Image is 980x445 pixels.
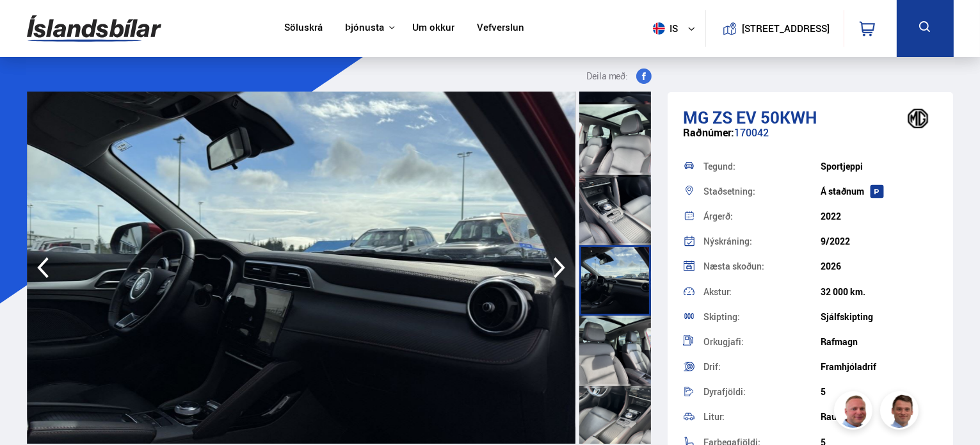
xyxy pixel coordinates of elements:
div: 2022 [821,211,938,222]
div: 170042 [683,127,938,152]
img: 3533946.jpeg [27,92,575,444]
div: 5 [821,387,938,397]
button: is [648,10,705,47]
a: Vefverslun [477,22,524,35]
span: Deila með: [586,69,629,84]
img: siFngHWaQ9KaOqBr.png [836,393,874,432]
div: Rafmagn [821,337,938,347]
img: G0Ugv5HjCgRt.svg [27,8,161,49]
a: [STREET_ADDRESS] [712,10,837,47]
span: is [648,22,680,35]
div: 9/2022 [821,236,938,247]
div: Framhjóladrif [821,362,938,372]
div: Skipting: [703,312,821,321]
div: Næsta skoðun: [703,262,821,271]
div: Árgerð: [703,212,821,221]
span: Raðnúmer: [683,125,734,140]
div: Sportjeppi [821,161,938,172]
div: Staðsetning: [703,187,821,196]
button: [STREET_ADDRESS] [747,23,825,34]
span: ZS EV 50KWH [712,106,817,129]
img: brand logo [892,99,944,138]
div: Rauður [821,412,938,422]
div: 32 000 km. [821,287,938,297]
div: Drif: [703,362,821,371]
div: Dyrafjöldi: [703,387,821,396]
div: Nýskráning: [703,237,821,246]
div: Akstur: [703,287,821,296]
a: Söluskrá [284,22,323,35]
button: Þjónusta [345,22,384,34]
img: svg+xml;base64,PHN2ZyB4bWxucz0iaHR0cDovL3d3dy53My5vcmcvMjAwMC9zdmciIHdpZHRoPSI1MTIiIGhlaWdodD0iNT... [653,22,665,35]
div: Sjálfskipting [821,312,938,322]
span: MG [683,106,709,129]
div: Litur: [703,412,821,421]
button: Deila með: [581,69,657,84]
div: Tegund: [703,162,821,171]
div: Á staðnum [821,186,938,197]
div: 2026 [821,261,938,271]
a: Um okkur [412,22,454,35]
img: FbJEzSuNWCJXmdc-.webp [882,393,920,432]
div: Orkugjafi: [703,337,821,346]
button: Open LiveChat chat widget [10,5,49,44]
